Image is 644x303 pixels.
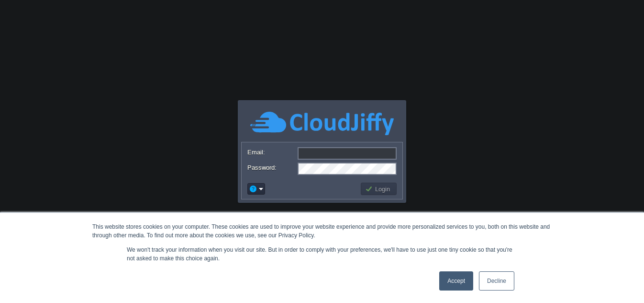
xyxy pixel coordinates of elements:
img: CloudJiffy [250,110,394,137]
button: Login [365,185,393,193]
a: Accept [439,271,473,291]
p: We won't track your information when you visit our site. But in order to comply with your prefere... [127,245,517,263]
label: Password: [247,163,297,173]
div: This website stores cookies on your computer. These cookies are used to improve your website expe... [92,222,552,240]
a: Decline [479,271,514,291]
label: Email: [247,147,297,157]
